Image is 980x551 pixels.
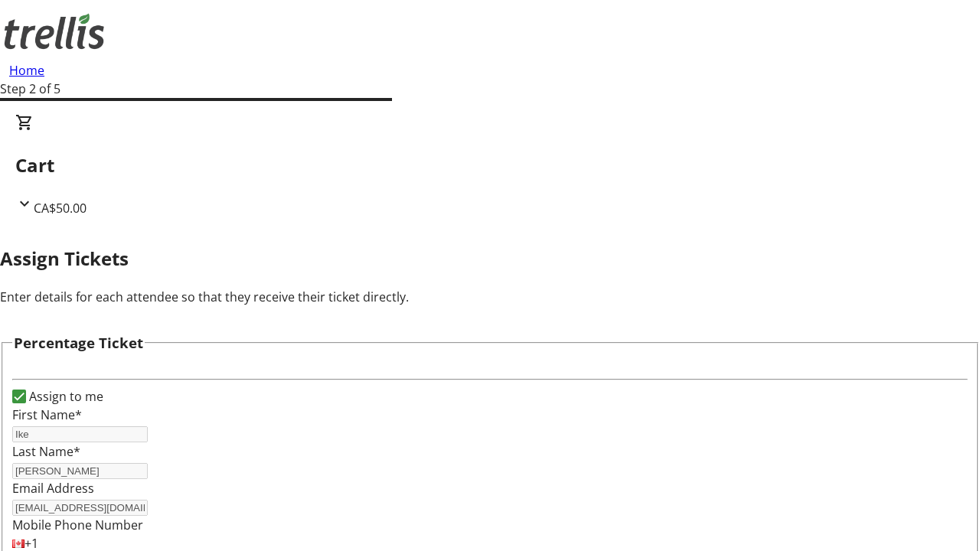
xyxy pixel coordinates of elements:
[15,113,965,217] div: CartCA$50.00
[12,443,80,460] label: Last Name*
[12,480,94,497] label: Email Address
[26,387,103,406] label: Assign to me
[12,406,82,423] label: First Name*
[14,332,143,354] h3: Percentage Ticket
[34,200,87,217] span: CA$50.00
[15,152,965,179] h2: Cart
[12,517,143,533] label: Mobile Phone Number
